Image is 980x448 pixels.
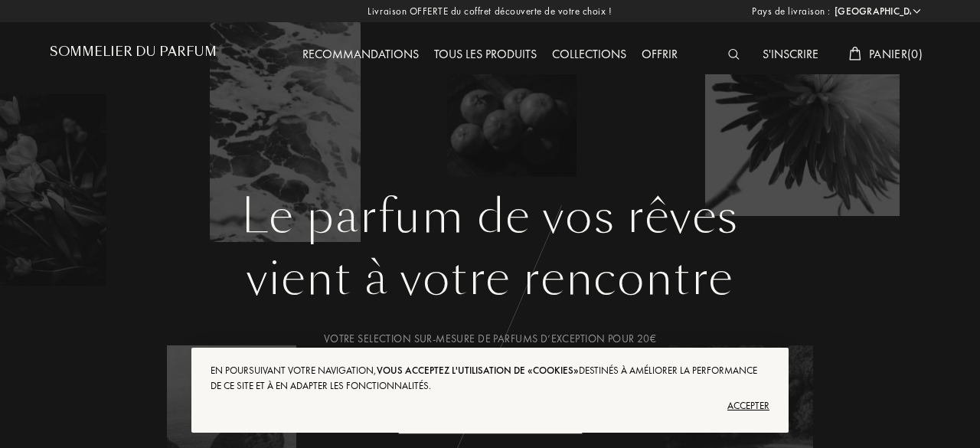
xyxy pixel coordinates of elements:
img: cart_white.svg [849,47,861,60]
div: vient à votre rencontre [61,244,919,313]
div: Accepter [211,394,769,418]
div: S'inscrire [755,45,826,65]
a: Sommelier du Parfum [50,44,217,65]
div: Tous les produits [426,45,544,65]
div: Recommandations [295,45,426,65]
span: Panier ( 0 ) [869,46,923,62]
div: Collections [544,45,634,65]
span: vous acceptez l'utilisation de «cookies» [377,364,579,377]
a: Tous les produits [426,46,544,62]
h1: Le parfum de vos rêves [61,189,919,244]
div: Votre selection sur-mesure de parfums d’exception pour 20€ [61,331,919,347]
img: search_icn_white.svg [728,49,740,60]
span: Pays de livraison : [752,4,831,19]
div: Offrir [634,45,685,65]
a: Recommandations [295,46,426,62]
div: En poursuivant votre navigation, destinés à améliorer la performance de ce site et à en adapter l... [211,363,769,394]
a: S'inscrire [755,46,826,62]
h1: Sommelier du Parfum [50,44,217,59]
a: Offrir [634,46,685,62]
a: Collections [544,46,634,62]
